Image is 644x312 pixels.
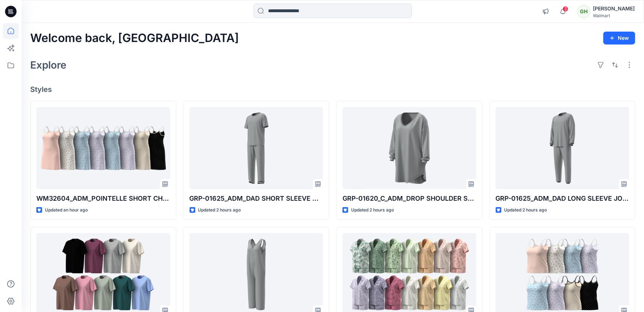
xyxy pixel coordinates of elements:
h2: Explore [30,59,67,71]
h2: Welcome back, [GEOGRAPHIC_DATA] [30,32,239,45]
a: GRP-01620_C_ADM_DROP SHOULDER SKIMP_DEVELOPMENT [343,107,476,189]
p: Updated 2 hours ago [351,206,394,214]
a: WM32604_ADM_POINTELLE SHORT CHEMISE_COLORWAY [36,107,170,189]
p: WM32604_ADM_POINTELLE SHORT CHEMISE_COLORWAY [36,194,170,204]
p: GRP-01625_ADM_DAD LONG SLEEVE JOGGER [496,194,630,204]
div: [PERSON_NAME] [593,4,635,13]
a: GRP-01625_ADM_DAD SHORT SLEEVE OPEN LEG [190,107,323,189]
h4: Styles [30,85,635,94]
p: Updated 2 hours ago [198,206,241,214]
p: Updated an hour ago [45,206,88,214]
div: GH [577,5,590,18]
button: New [603,32,635,45]
a: GRP-01625_ADM_DAD LONG SLEEVE JOGGER [496,107,630,189]
p: Updated 2 hours ago [504,206,547,214]
p: GRP-01625_ADM_DAD SHORT SLEEVE OPEN LEG [190,194,323,204]
p: GRP-01620_C_ADM_DROP SHOULDER SKIMP_DEVELOPMENT [343,194,476,204]
span: 3 [563,6,568,12]
div: Walmart [593,13,635,18]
